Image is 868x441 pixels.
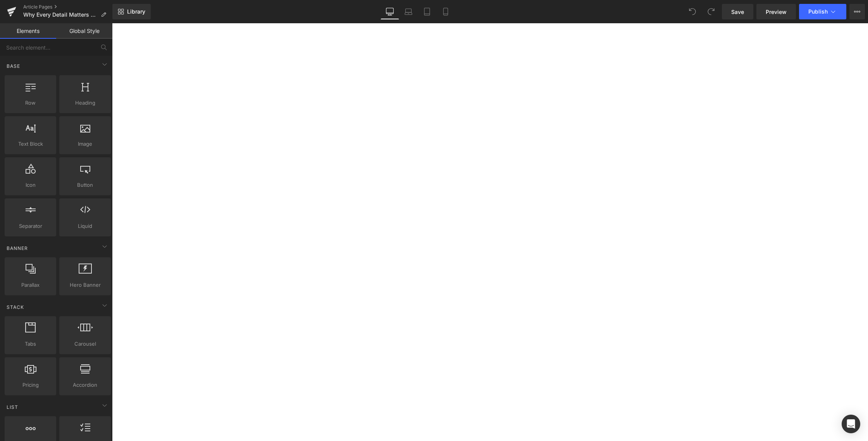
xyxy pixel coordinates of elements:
[6,303,25,311] span: Stack
[62,99,108,107] span: Heading
[23,4,112,10] a: Article Pages
[6,403,19,411] span: List
[62,381,108,389] span: Accordion
[62,181,108,189] span: Button
[127,8,145,15] span: Library
[56,23,112,39] a: Global Style
[756,4,796,19] a: Preview
[381,4,399,19] a: Desktop
[799,4,846,19] button: Publish
[23,12,98,18] span: Why Every Detail Matters at [GEOGRAPHIC_DATA]?
[7,381,54,389] span: Pricing
[7,281,54,289] span: Parallax
[7,340,54,348] span: Tabs
[766,8,787,16] span: Preview
[808,9,828,15] span: Publish
[7,99,54,107] span: Row
[731,8,744,16] span: Save
[418,4,436,19] a: Tablet
[62,281,108,289] span: Hero Banner
[62,222,108,230] span: Liquid
[6,245,29,252] span: Banner
[7,181,54,189] span: Icon
[399,4,418,19] a: Laptop
[849,4,865,19] button: More
[7,140,54,148] span: Text Block
[685,4,700,19] button: Undo
[62,340,108,348] span: Carousel
[112,4,151,19] a: New Library
[703,4,719,19] button: Redo
[7,222,54,230] span: Separator
[6,62,21,70] span: Base
[436,4,455,19] a: Mobile
[842,415,860,433] div: Open Intercom Messenger
[62,140,108,148] span: Image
